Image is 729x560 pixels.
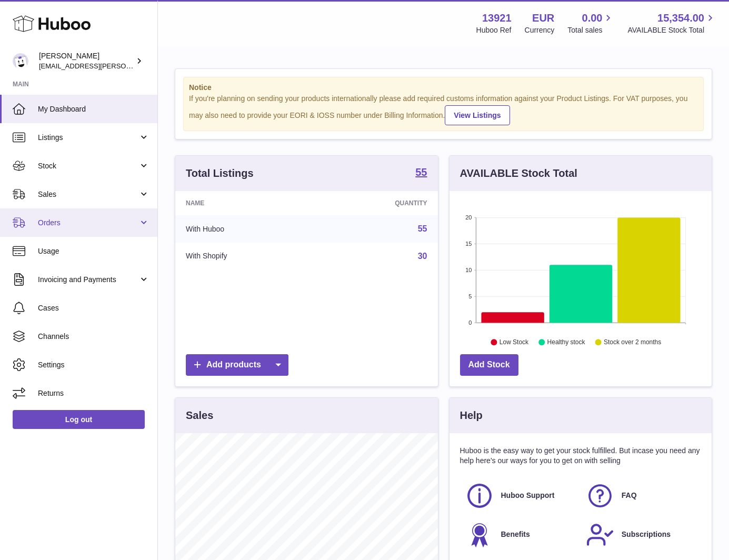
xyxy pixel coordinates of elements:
[460,446,702,466] p: Huboo is the easy way to get your stock fulfilled. But incase you need any help here's our ways f...
[468,319,472,326] text: 0
[547,338,585,346] text: Healthy stock
[501,529,530,539] span: Benefits
[627,25,716,35] span: AVAILABLE Stock Total
[38,218,138,228] span: Orders
[460,408,483,423] h3: Help
[567,25,614,35] span: Total sales
[622,529,671,539] span: Subscriptions
[465,482,575,510] a: Huboo Support
[657,11,704,25] span: 15,354.00
[38,161,138,171] span: Stock
[38,133,138,143] span: Listings
[465,521,575,549] a: Benefits
[38,104,149,114] span: My Dashboard
[38,275,138,285] span: Invoicing and Payments
[175,215,317,243] td: With Huboo
[13,410,145,429] a: Log out
[622,491,637,501] span: FAQ
[189,94,698,125] div: If you're planning on sending your products internationally please add required customs informati...
[582,11,603,25] span: 0.00
[38,388,149,398] span: Returns
[418,224,427,233] a: 55
[186,354,288,376] a: Add products
[476,25,512,35] div: Huboo Ref
[465,241,472,247] text: 15
[175,243,317,270] td: With Shopify
[586,521,696,549] a: Subscriptions
[482,11,512,25] strong: 13921
[627,11,716,35] a: 15,354.00 AVAILABLE Stock Total
[38,189,138,199] span: Sales
[465,267,472,273] text: 10
[586,482,696,510] a: FAQ
[38,303,149,313] span: Cases
[460,166,577,181] h3: AVAILABLE Stock Total
[38,246,149,256] span: Usage
[468,293,472,299] text: 5
[415,167,427,179] a: 55
[501,491,555,501] span: Huboo Support
[186,166,254,181] h3: Total Listings
[445,105,510,125] a: View Listings
[175,191,317,215] th: Name
[186,408,213,423] h3: Sales
[38,332,149,342] span: Channels
[567,11,614,35] a: 0.00 Total sales
[189,83,698,93] strong: Notice
[13,53,28,69] img: europe@orea.uk
[604,338,661,346] text: Stock over 2 months
[415,167,427,177] strong: 55
[460,354,518,376] a: Add Stock
[317,191,438,215] th: Quantity
[532,11,554,25] strong: EUR
[39,62,211,70] span: [EMAIL_ADDRESS][PERSON_NAME][DOMAIN_NAME]
[465,214,472,221] text: 20
[38,360,149,370] span: Settings
[525,25,555,35] div: Currency
[418,252,427,261] a: 30
[499,338,528,346] text: Low Stock
[39,51,134,71] div: [PERSON_NAME]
